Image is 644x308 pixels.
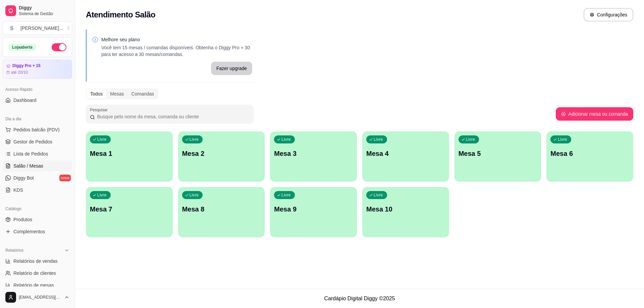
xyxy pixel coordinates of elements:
a: Complementos [3,226,72,237]
div: [PERSON_NAME] ... [20,25,63,32]
span: Dashboard [13,97,37,104]
span: Diggy Bot [13,175,34,181]
p: Livre [190,137,199,142]
p: Mesa 5 [459,149,537,158]
div: Catálogo [3,203,72,214]
span: S [8,25,15,32]
button: LivreMesa 9 [270,187,357,237]
button: LivreMesa 5 [454,131,541,182]
p: Você tem 15 mesas / comandas disponíveis. Obtenha o Diggy Pro + 30 para ter acesso a 30 mesas/com... [101,44,252,58]
a: DiggySistema de Gestão [3,3,72,19]
p: Mesa 4 [366,149,445,158]
button: LivreMesa 4 [362,131,449,182]
span: Complementos [13,228,45,235]
div: Dia a dia [3,114,72,124]
article: até 20/10 [11,70,28,75]
label: Pesquisar [90,107,110,113]
span: Pedidos balcão (PDV) [13,126,60,133]
a: Salão / Mesas [3,161,72,171]
button: LivreMesa 10 [362,187,449,237]
button: LivreMesa 8 [178,187,265,237]
a: KDS [3,185,72,195]
p: Livre [374,137,383,142]
div: Comandas [128,89,158,99]
button: Fazer upgrade [211,62,252,75]
a: Relatórios de vendas [3,256,72,266]
div: Loja aberta [8,44,36,51]
div: Mesas [106,89,127,99]
a: Lista de Pedidos [3,148,72,159]
button: [EMAIL_ADDRESS][DOMAIN_NAME] [3,289,72,305]
p: Mesa 1 [90,149,169,158]
a: Diggy Pro + 15até 20/10 [3,60,72,79]
p: Livre [97,137,107,142]
div: Acesso Rápido [3,84,72,95]
p: Mesa 9 [274,204,353,214]
span: Salão / Mesas [13,163,43,169]
button: Configurações [584,8,633,21]
button: Adicionar mesa ou comanda [556,107,633,121]
button: LivreMesa 1 [86,131,173,182]
button: Select a team [3,21,72,35]
span: Relatórios [5,248,23,253]
p: Livre [558,137,567,142]
p: Melhore seu plano [101,36,252,43]
button: Pedidos balcão (PDV) [3,124,72,135]
a: Relatório de clientes [3,268,72,279]
p: Livre [97,192,107,198]
p: Livre [281,137,291,142]
p: Livre [190,192,199,198]
span: Relatórios de vendas [13,258,58,264]
article: Diggy Pro + 15 [12,63,41,68]
a: Relatório de mesas [3,280,72,291]
button: LivreMesa 3 [270,131,357,182]
span: KDS [13,187,23,193]
a: Gestor de Pedidos [3,136,72,147]
h2: Atendimento Salão [86,9,155,20]
span: Produtos [13,216,32,223]
footer: Cardápio Digital Diggy © 2025 [75,289,644,308]
span: [EMAIL_ADDRESS][DOMAIN_NAME] [19,295,61,300]
p: Mesa 7 [90,204,169,214]
button: LivreMesa 6 [546,131,633,182]
a: Produtos [3,214,72,225]
p: Mesa 2 [182,149,261,158]
button: Alterar Status [52,43,66,51]
div: Todos [87,89,106,99]
span: Diggy [19,5,69,11]
p: Mesa 8 [182,204,261,214]
span: Gestor de Pedidos [13,138,52,145]
a: Dashboard [3,95,72,106]
a: Diggy Botnovo [3,173,72,183]
p: Livre [466,137,475,142]
p: Mesa 3 [274,149,353,158]
span: Lista de Pedidos [13,150,48,157]
span: Sistema de Gestão [19,11,69,16]
p: Livre [281,192,291,198]
p: Mesa 10 [366,204,445,214]
button: LivreMesa 2 [178,131,265,182]
span: Relatório de clientes [13,270,56,276]
button: LivreMesa 7 [86,187,173,237]
p: Livre [374,192,383,198]
input: Pesquisar [95,113,250,120]
p: Mesa 6 [550,149,629,158]
span: Relatório de mesas [13,282,54,289]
